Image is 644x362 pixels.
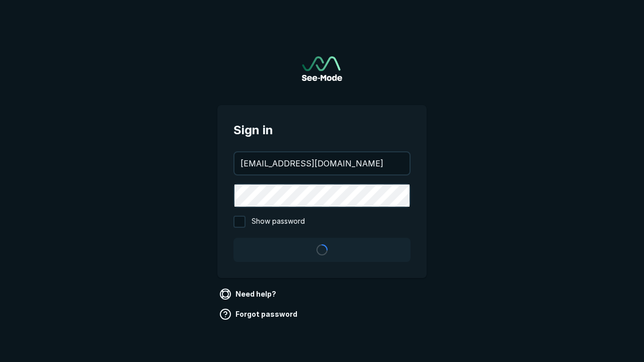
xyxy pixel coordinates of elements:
span: Sign in [233,121,411,139]
a: Need help? [217,286,280,302]
img: See-Mode Logo [302,56,342,81]
a: Go to sign in [302,56,342,81]
span: Show password [252,216,305,228]
a: Forgot password [217,306,301,322]
input: your@email.com [234,152,410,174]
